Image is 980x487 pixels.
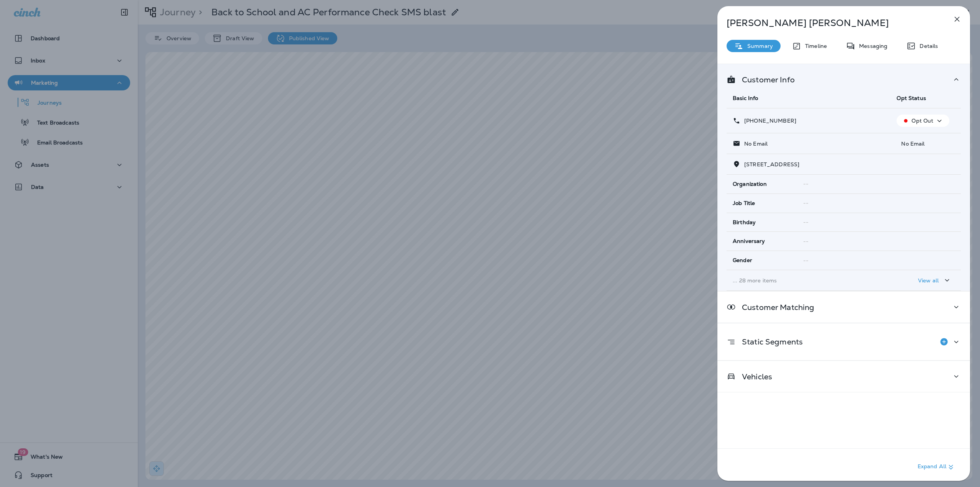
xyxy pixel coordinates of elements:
span: Opt Status [897,95,926,102]
p: Static Segments [736,339,803,345]
span: -- [803,238,808,245]
p: Messaging [855,43,887,49]
span: Gender [733,257,752,264]
p: Timeline [801,43,827,49]
p: Opt Out [911,118,933,124]
span: -- [803,180,808,187]
p: Summary [743,43,773,49]
p: [PERSON_NAME] [PERSON_NAME] [727,18,936,28]
span: -- [803,257,808,264]
p: No Email [897,141,955,147]
p: No Email [740,141,768,147]
span: -- [803,200,808,207]
span: [STREET_ADDRESS] [744,161,799,168]
button: Expand All [915,460,959,474]
button: Opt Out [897,115,949,127]
p: Customer Info [736,77,795,83]
span: -- [803,219,808,226]
span: Organization [733,181,767,187]
p: Vehicles [736,374,772,380]
p: Customer Matching [736,304,814,310]
p: Expand All [918,462,955,472]
p: View all [918,277,939,284]
span: Job Title [733,200,755,207]
span: Birthday [733,219,756,226]
button: Add to Static Segment [936,334,952,349]
p: ... 28 more items [733,277,884,284]
button: View all [915,273,955,287]
p: Details [916,43,938,49]
span: Basic Info [733,95,758,102]
p: [PHONE_NUMBER] [740,118,796,124]
span: Anniversary [733,238,765,244]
